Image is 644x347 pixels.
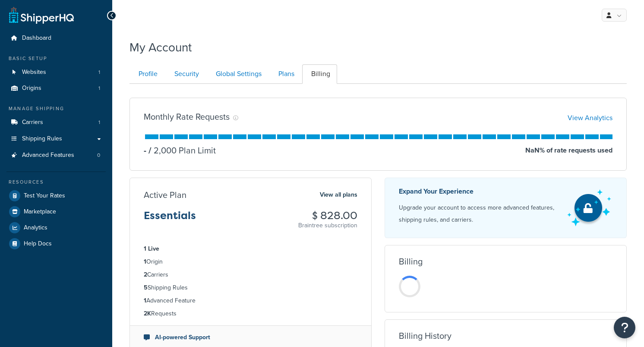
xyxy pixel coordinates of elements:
[98,85,100,92] span: 1
[320,189,357,201] a: View all plans
[22,135,62,143] span: Shipping Rules
[144,257,357,267] li: Origin
[144,283,357,293] li: Shipping Rules
[6,115,106,131] a: Carriers 1
[144,244,159,253] strong: 1 Live
[144,296,146,305] strong: 1
[6,236,106,251] a: Help Docs
[6,30,106,46] a: Dashboard
[6,64,106,80] li: Websites
[144,309,151,318] strong: 2K
[568,113,612,123] a: View Analytics
[165,64,206,84] a: Security
[146,144,216,156] p: 2,000 Plan Limit
[6,220,106,236] a: Analytics
[6,147,106,163] a: Advanced Features 0
[144,283,148,292] strong: 5
[22,119,43,126] span: Carriers
[614,317,635,338] button: Open Resource Center
[144,190,186,200] h3: Active Plan
[22,35,51,42] span: Dashboard
[22,69,46,76] span: Websites
[98,69,100,76] span: 1
[144,112,230,121] h3: Monthly Rate Requests
[24,240,52,248] span: Help Docs
[269,64,301,84] a: Plans
[6,204,106,220] a: Marketplace
[98,119,100,126] span: 1
[24,192,65,200] span: Test Your Rates
[6,105,106,112] div: Manage Shipping
[6,80,106,96] li: Origins
[144,270,357,280] li: Carriers
[144,210,196,228] h3: Essentials
[6,115,106,131] li: Carriers
[22,152,74,159] span: Advanced Features
[97,152,100,159] span: 0
[148,144,152,157] span: /
[525,144,612,156] p: NaN % of rate requests used
[129,64,164,84] a: Profile
[6,131,106,147] a: Shipping Rules
[6,147,106,163] li: Advanced Features
[207,64,268,84] a: Global Settings
[399,185,559,197] p: Expand Your Experience
[144,309,357,318] li: Requests
[399,202,559,226] p: Upgrade your account to access more advanced features, shipping rules, and carriers.
[144,270,147,279] strong: 2
[6,178,106,186] div: Resources
[24,224,47,232] span: Analytics
[385,178,627,238] a: Expand Your Experience Upgrade your account to access more advanced features, shipping rules, and...
[298,221,357,230] p: Braintree subscription
[6,64,106,80] a: Websites 1
[399,257,423,266] h3: Billing
[144,144,146,156] p: -
[22,85,41,92] span: Origins
[144,333,357,342] li: AI-powered Support
[9,6,74,24] a: ShipperHQ Home
[129,39,192,56] h1: My Account
[302,64,337,84] a: Billing
[399,331,451,341] h3: Billing History
[6,188,106,204] a: Test Your Rates
[6,55,106,62] div: Basic Setup
[6,80,106,96] a: Origins 1
[298,210,357,221] h3: $ 828.00
[24,208,56,216] span: Marketplace
[144,296,357,306] li: Advanced Feature
[144,257,146,266] strong: 1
